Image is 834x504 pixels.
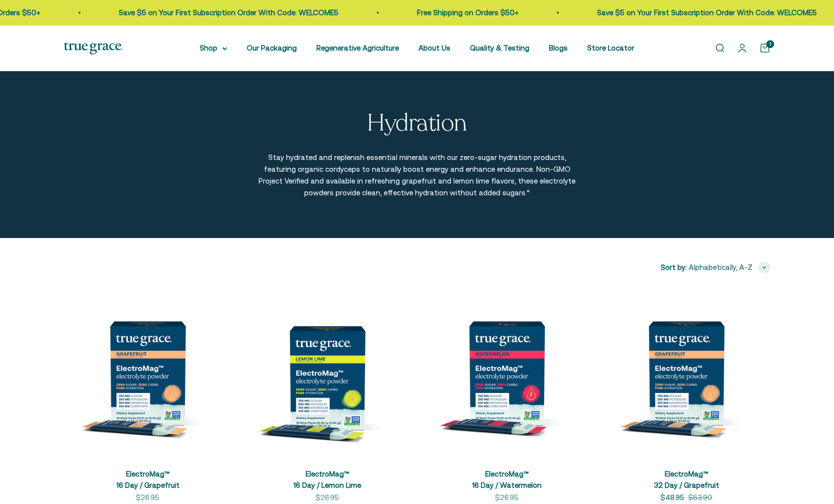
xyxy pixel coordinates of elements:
[423,289,591,457] img: ElectroMag™
[688,492,712,504] compare-at-price: $53.90
[418,44,450,52] a: About Us
[549,44,568,52] a: Blogs
[119,7,339,19] p: Save $5 on Your First Subscription Order With Code: WELCOME5
[766,40,774,48] cart-count: 1
[116,470,180,489] a: ElectroMag™16 Day / Grapefruit
[587,44,634,52] a: Store Locator
[316,44,399,52] a: Regenerative Agriculture
[136,492,159,504] sale-price: $26.95
[472,470,542,489] a: ElectroMag™16 Day / Watermelon
[417,8,519,17] a: Free Shipping on Orders $50+
[597,7,817,19] p: Save $5 on Your First Subscription Order With Code: WELCOME5
[247,44,297,52] a: Our Packaging
[200,42,227,54] summary: Shop
[654,470,719,489] a: ElectroMag™32 Day / Grapefruit
[689,262,753,273] span: Alphabetically, A-Z
[470,44,529,52] a: Quality & Testing
[495,492,519,504] sale-price: $26.95
[243,289,411,457] img: ElectroMag™
[602,289,770,457] img: ElectroMag™
[64,289,232,457] img: ElectroMag™
[293,470,361,489] a: ElectroMag™16 Day / Lemon Lime
[661,262,687,273] span: Sort by:
[367,110,467,136] p: Hydration
[315,492,339,504] sale-price: $26.95
[660,492,684,504] sale-price: $48.95
[689,262,770,273] button: Alphabetically, A-Z
[258,152,576,199] p: Stay hydrated and replenish essential minerals with our zero-sugar hydration products, featuring ...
